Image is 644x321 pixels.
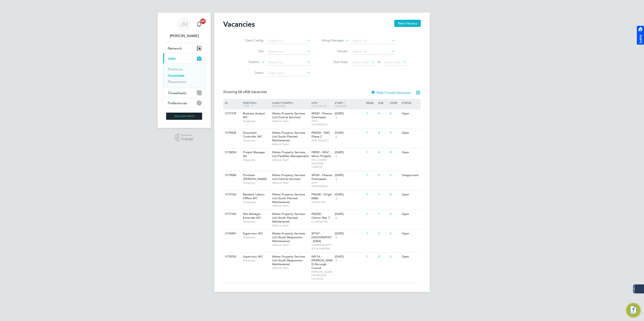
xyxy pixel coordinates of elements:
div: V178743 [224,253,240,261]
div: 1 [365,210,377,218]
span: Purchase [PERSON_NAME] [243,173,267,181]
div: [DATE] [335,193,364,197]
span: Wates Property Services Ltd (Facilities Management) [272,150,309,158]
span: Engage [181,137,194,141]
span: Powered by [181,133,194,137]
input: Search for... [351,38,395,44]
div: 1 [377,210,389,218]
div: Reqd [365,99,377,107]
input: Search for... [351,48,395,55]
div: [DATE] [335,112,364,116]
div: Jobs [163,63,205,88]
span: HAMMERSMITH & FULHAM RM [311,243,333,250]
span: Alliance Team [272,181,309,185]
label: Start Date [322,60,348,64]
span: 6 [335,216,338,220]
div: Site / [310,99,334,110]
div: [DATE] [335,173,364,177]
span: Supervisor WC [243,255,263,258]
span: Wates Property Services Ltd (Central Services) [272,173,305,181]
button: Network [163,43,205,53]
div: Open [401,129,420,137]
div: 0 [389,229,400,238]
label: Status [238,71,263,75]
span: PM24K - Origin K&Bs [311,192,332,200]
span: Manager [272,104,285,108]
button: Timesheets [163,88,205,98]
span: 08 of [238,90,246,94]
div: 0 [389,109,400,118]
div: Open [401,190,420,199]
span: XF030 - Finance Overheads [311,173,332,181]
div: 0 [389,253,400,261]
span: Preferences [168,101,187,105]
span: Wates Property Services Ltd (South Responsive Maintenance) [272,231,305,243]
div: Showing [223,90,268,94]
div: 0 [389,148,400,157]
span: JM [180,21,188,27]
div: 0 [389,190,400,199]
button: New Vacancy [394,20,421,27]
div: Unapproved [401,171,420,179]
a: Placements [168,80,186,84]
span: 6 [335,135,338,139]
span: 3 [335,197,338,200]
span: XF167 - [GEOGRAPHIC_DATA] [311,231,332,243]
label: Site [238,49,263,53]
span: WPS OVERHEADS [311,181,333,188]
div: 1 [365,129,377,137]
div: Open [401,109,420,118]
span: Supervisor WC [243,231,263,235]
div: Position / [240,99,271,110]
span: CLARION PM [311,220,333,223]
span: Resident Liaison Officer WC [243,192,265,200]
div: 1 [365,229,377,238]
span: Vendors [335,104,347,108]
div: 0 [389,129,400,137]
div: Open [401,253,420,261]
label: Hide Closed Vacancies [371,90,411,95]
input: Select one [267,70,311,76]
div: V178435 [224,129,240,137]
span: Alliance Team [272,266,309,270]
label: Hiring Manager [318,38,344,43]
h2: Vacancies [223,20,255,29]
span: Temporary [243,220,270,223]
span: Alliance Team [272,243,309,247]
div: Open [401,148,420,157]
div: 1 [365,171,377,179]
span: SNG PHASE 2 [311,139,333,142]
div: 6 [377,109,389,118]
span: 3 [335,177,338,181]
div: Sub [377,99,389,107]
span: Document Controller WC [243,131,262,138]
span: [PERSON_NAME] BOROUGH COUNCIL [311,270,333,281]
div: 1 [365,190,377,199]
span: XF030 - Finance Overheads [311,111,332,119]
span: Temporary [243,158,270,162]
span: ORIGIN PM [311,200,333,204]
label: Position [234,60,260,64]
div: 1 [365,253,377,261]
span: Project Manager Wc [243,150,265,158]
span: Alliance Team [272,158,309,162]
div: [DATE] [335,232,364,236]
label: Vendor [322,49,348,53]
span: Site Manager - Externals WC [243,212,262,220]
span: WPS OVERHEADS [311,119,333,126]
span: Temporary [243,259,270,262]
span: Temporary [243,236,270,239]
span: Temporary [243,139,270,142]
label: Client Config [238,38,263,42]
span: Select date [384,60,400,64]
span: Wates Property Services Ltd (South Planned Maintenance) [272,192,305,204]
input: Search for... [267,48,311,55]
span: WELLCOME GENOME CAMPUS [311,158,333,169]
a: 20 [195,17,204,31]
div: Status [401,99,420,107]
button: Preferences [163,98,205,108]
div: 2 [377,229,389,238]
span: 5 [335,259,338,262]
div: V178497 [224,229,240,238]
div: 0 [377,171,389,179]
